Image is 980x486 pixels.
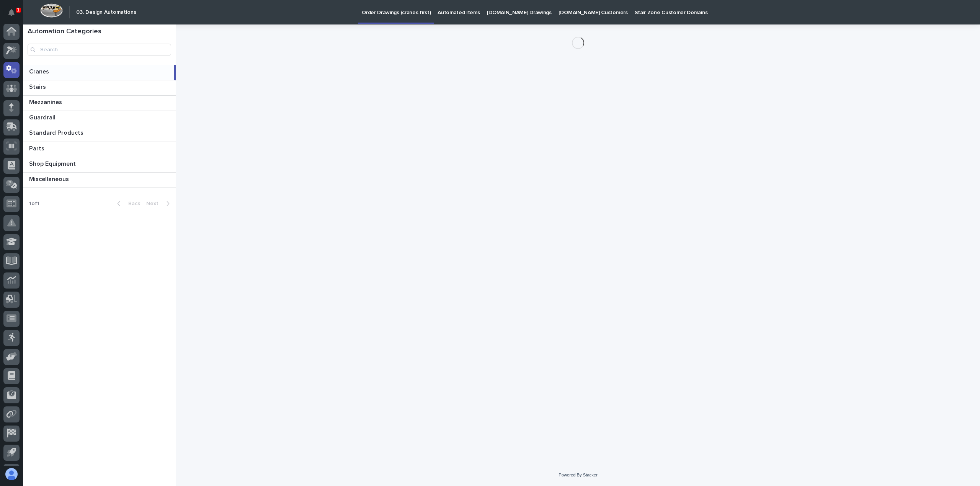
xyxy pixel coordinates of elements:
[23,111,176,126] a: GuardrailGuardrail
[23,65,176,80] a: CranesCranes
[559,473,597,477] a: Powered By Stacker
[23,157,176,173] a: Shop EquipmentShop Equipment
[23,96,176,111] a: MezzaninesMezzanines
[143,200,176,207] button: Next
[23,80,176,96] a: StairsStairs
[28,44,171,56] input: Search
[23,194,46,213] p: 1 of 1
[29,144,46,152] p: Parts
[28,28,171,36] h1: Automation Categories
[29,159,77,168] p: Shop Equipment
[124,201,140,206] span: Back
[29,97,64,106] p: Mezzanines
[23,173,176,188] a: MiscellaneousMiscellaneous
[29,174,70,183] p: Miscellaneous
[29,128,85,137] p: Standard Products
[111,200,143,207] button: Back
[10,9,20,21] div: Notifications1
[146,201,163,206] span: Next
[3,466,20,482] button: users-avatar
[29,67,51,75] p: Cranes
[76,9,136,16] h2: 03. Design Automations
[23,142,176,157] a: PartsParts
[29,82,47,91] p: Stairs
[3,5,20,21] button: Notifications
[17,7,20,13] p: 1
[23,126,176,142] a: Standard ProductsStandard Products
[29,113,57,121] p: Guardrail
[40,3,63,18] img: Workspace Logo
